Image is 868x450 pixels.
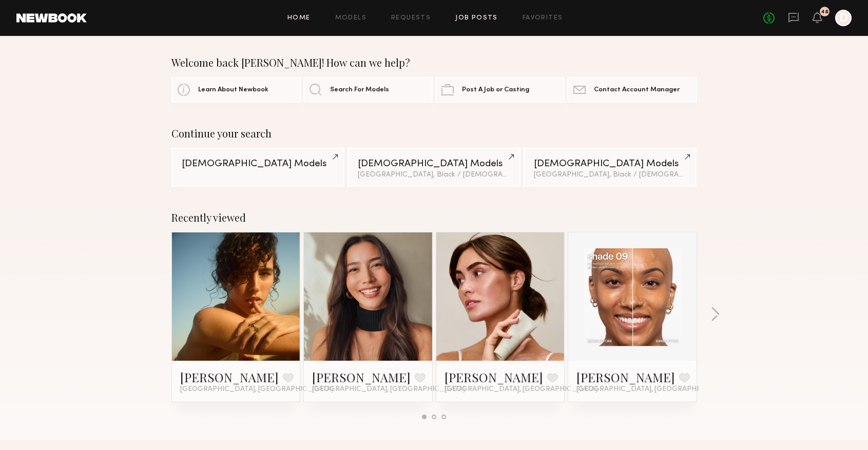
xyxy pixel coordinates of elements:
span: Contact Account Manager [594,87,680,93]
div: [DEMOGRAPHIC_DATA] Models [358,159,510,169]
div: Recently viewed [171,211,697,224]
div: [GEOGRAPHIC_DATA], Black / [DEMOGRAPHIC_DATA] [358,171,510,179]
div: Welcome back [PERSON_NAME]! How can we help? [171,56,697,69]
span: Post A Job or Casting [462,87,529,93]
div: [DEMOGRAPHIC_DATA] Models [534,159,686,169]
a: Home [287,15,311,22]
a: [PERSON_NAME] [180,369,279,385]
a: Models [335,15,367,22]
a: Search For Models [303,77,433,103]
a: [PERSON_NAME] [445,369,543,385]
a: Favorites [523,15,563,22]
a: Job Posts [455,15,498,22]
span: [GEOGRAPHIC_DATA], [GEOGRAPHIC_DATA] [576,385,729,394]
a: Post A Job or Casting [435,77,565,103]
a: Requests [391,15,431,22]
div: 48 [821,9,828,15]
div: [DEMOGRAPHIC_DATA] Models [182,159,334,169]
a: [DEMOGRAPHIC_DATA] Models[GEOGRAPHIC_DATA], Black / [DEMOGRAPHIC_DATA] [524,148,697,187]
a: [DEMOGRAPHIC_DATA] Models [171,148,344,187]
a: Learn About Newbook [171,77,301,103]
a: [PERSON_NAME] [576,369,675,385]
a: [PERSON_NAME] [312,369,411,385]
a: D [835,10,852,26]
span: [GEOGRAPHIC_DATA], [GEOGRAPHIC_DATA] [312,385,465,394]
span: Search For Models [330,87,389,93]
a: Contact Account Manager [567,77,697,103]
a: [DEMOGRAPHIC_DATA] Models[GEOGRAPHIC_DATA], Black / [DEMOGRAPHIC_DATA] [348,148,520,187]
span: Learn About Newbook [198,87,268,93]
div: [GEOGRAPHIC_DATA], Black / [DEMOGRAPHIC_DATA] [534,171,686,179]
div: Continue your search [171,127,697,140]
span: [GEOGRAPHIC_DATA], [GEOGRAPHIC_DATA] [180,385,333,394]
span: [GEOGRAPHIC_DATA], [GEOGRAPHIC_DATA] [445,385,597,394]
